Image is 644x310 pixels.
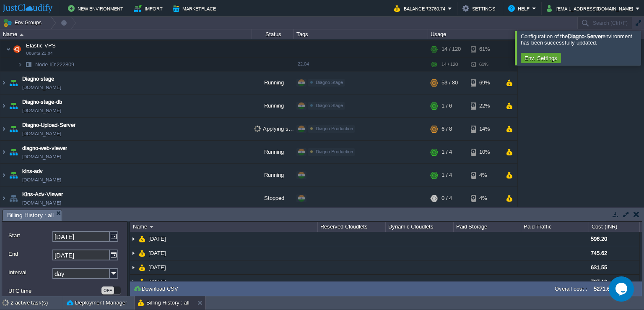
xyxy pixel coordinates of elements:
div: 4% [471,164,498,187]
label: Interval [8,268,52,277]
img: AMDAwAAAACH5BAEAAAAALAAAAAABAAEAAAICRAEAOw== [0,95,7,117]
img: AMDAwAAAACH5BAEAAAAALAAAAAABAAEAAAICRAEAOw== [0,141,7,163]
button: Download CSV [133,285,181,292]
b: Diagno-Server [568,33,602,39]
div: Tags [294,29,428,39]
a: Diagno-stage-db [22,98,62,106]
div: 6 / 8 [441,118,452,140]
img: AMDAwAAAACH5BAEAAAAALAAAAAABAAEAAAICRAEAOw== [8,71,19,94]
img: AMDAwAAAACH5BAEAAAAALAAAAAABAAEAAAICRAEAOw== [8,141,19,163]
div: 69% [471,71,498,94]
div: 10% [471,141,498,163]
label: Overall cost : [555,286,587,292]
div: Paid Storage [454,222,521,232]
button: [EMAIL_ADDRESS][DOMAIN_NAME] [547,3,636,13]
span: Elastic VPS [25,42,57,49]
img: AMDAwAAAACH5BAEAAAAALAAAAAABAAEAAAICRAEAOw== [130,232,137,246]
div: 14 / 120 [441,41,461,58]
img: AMDAwAAAACH5BAEAAAAALAAAAAABAAEAAAICRAEAOw== [8,164,19,187]
a: [DATE] [148,235,167,242]
div: Name [1,29,252,39]
button: Billing History : all [138,299,190,307]
button: Settings [462,3,498,13]
div: Stopped [252,187,294,210]
div: Running [252,141,294,163]
span: diagno-web-viewer [22,144,67,152]
button: Balance ₹3760.74 [394,3,448,13]
a: [DOMAIN_NAME] [22,152,61,161]
button: Env. Settings [522,54,560,62]
span: Applying settings... [254,126,310,132]
label: UTC time [8,286,101,295]
span: Diagno Stage [316,103,343,108]
div: Cost (INR) [589,222,639,232]
button: Import [134,3,165,13]
a: [DATE] [148,264,167,271]
img: AMDAwAAAACH5BAEAAAAALAAAAAABAAEAAAICRAEAOw== [8,95,19,117]
span: 787.16 [591,278,607,285]
a: Kins-Adv-Viewer [22,190,63,199]
img: JustCloudify [3,4,52,13]
span: Diagno Stage [316,80,343,85]
img: AMDAwAAAACH5BAEAAAAALAAAAAABAAEAAAICRAEAOw== [11,41,23,58]
img: AMDAwAAAACH5BAEAAAAALAAAAAABAAEAAAICRAEAOw== [130,260,137,274]
a: [DOMAIN_NAME] [22,199,61,207]
label: 5271.64 [594,286,613,292]
div: Running [252,164,294,187]
img: AMDAwAAAACH5BAEAAAAALAAAAAABAAEAAAICRAEAOw== [139,260,145,274]
div: Running [252,95,294,117]
img: AMDAwAAAACH5BAEAAAAALAAAAAABAAEAAAICRAEAOw== [130,246,137,260]
iframe: chat widget [609,276,636,302]
div: Paid Traffic [522,222,589,232]
img: AMDAwAAAACH5BAEAAAAALAAAAAABAAEAAAICRAEAOw== [0,164,7,187]
button: Marketplace [173,3,218,13]
div: OFF [101,286,114,294]
div: 4% [471,187,498,210]
a: [DATE] [148,250,167,257]
span: Ubuntu 22.04 [26,51,53,56]
a: [DATE] [148,278,167,285]
div: 61% [471,58,498,71]
a: Elastic VPSUbuntu 22.04 [25,42,57,49]
img: AMDAwAAAACH5BAEAAAAALAAAAAABAAEAAAICRAEAOw== [0,118,7,140]
img: AMDAwAAAACH5BAEAAAAALAAAAAABAAEAAAICRAEAOw== [0,71,7,94]
span: Diagno-Upload-Server [22,121,75,129]
a: Diagno-stage [22,75,54,83]
div: Reserved Cloudlets [318,222,385,232]
img: AMDAwAAAACH5BAEAAAAALAAAAAABAAEAAAICRAEAOw== [18,58,23,71]
div: 61% [471,41,498,58]
span: Configuration of the environment has been successfully updated. [521,33,632,46]
img: AMDAwAAAACH5BAEAAAAALAAAAAABAAEAAAICRAEAOw== [8,187,19,210]
img: AMDAwAAAACH5BAEAAAAALAAAAAABAAEAAAICRAEAOw== [139,246,145,260]
span: Node ID: [35,61,57,68]
button: Env Groups [3,17,44,29]
span: 631.55 [591,264,607,271]
span: 596.20 [591,236,607,242]
span: 745.62 [591,250,607,256]
a: [DOMAIN_NAME] [22,176,61,184]
div: 14% [471,118,498,140]
div: 0 / 4 [441,187,452,210]
div: Name [131,222,317,232]
img: AMDAwAAAACH5BAEAAAAALAAAAAABAAEAAAICRAEAOw== [23,58,34,71]
a: kins-adv [22,167,43,176]
img: AMDAwAAAACH5BAEAAAAALAAAAAABAAEAAAICRAEAOw== [20,34,23,36]
button: Deployment Manager [67,299,127,307]
span: 222809 [34,61,75,68]
div: Usage [428,29,517,39]
span: 22.04 [298,61,309,66]
button: New Environment [68,3,126,13]
div: 22% [471,95,498,117]
img: AMDAwAAAACH5BAEAAAAALAAAAAABAAEAAAICRAEAOw== [8,118,19,140]
div: 1 / 4 [441,164,452,187]
img: AMDAwAAAACH5BAEAAAAALAAAAAABAAEAAAICRAEAOw== [139,232,145,246]
div: 2 active task(s) [10,296,63,310]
